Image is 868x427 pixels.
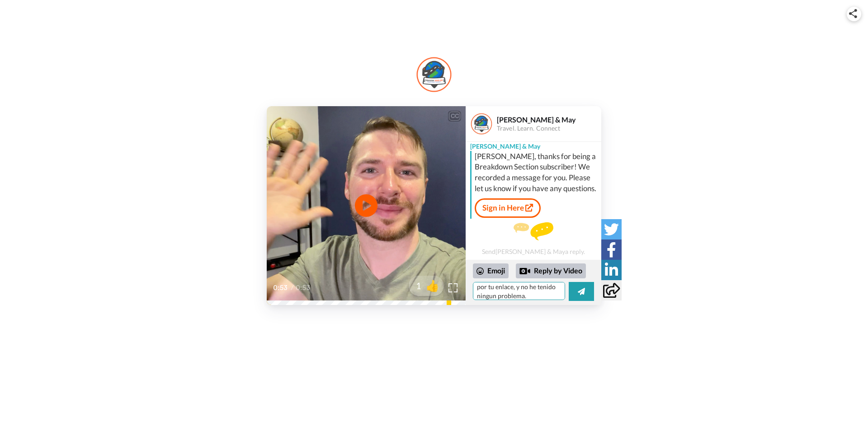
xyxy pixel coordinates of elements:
textarea: Gracias por tu mensaje, [PERSON_NAME]! He estado disfrutando el nuevo seccion (para mi) de 'break... [473,282,565,300]
span: 1 [409,279,421,292]
div: CC [449,112,460,121]
img: message.svg [514,222,553,240]
div: Reply by Video [519,266,530,277]
button: 1👍 [409,276,444,296]
a: Sign in Here [475,198,541,217]
div: [PERSON_NAME] & May [466,137,601,151]
span: 0:53 [296,282,311,293]
div: [PERSON_NAME] & May [497,115,601,124]
span: 👍 [421,278,444,293]
div: Send [PERSON_NAME] & May a reply. [466,222,601,255]
div: Reply by Video [516,263,586,279]
div: Emoji [473,263,509,278]
span: 0:53 [273,282,289,293]
div: [PERSON_NAME], thanks for being a Breakdown Section subscriber! We recorded a message for you. Pl... [475,151,599,194]
img: Spanish and Go logo [416,56,452,93]
img: ic_share.svg [849,9,857,18]
div: Travel. Learn. Connect [497,125,601,132]
span: / [291,282,294,293]
img: Profile Image [471,113,492,135]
